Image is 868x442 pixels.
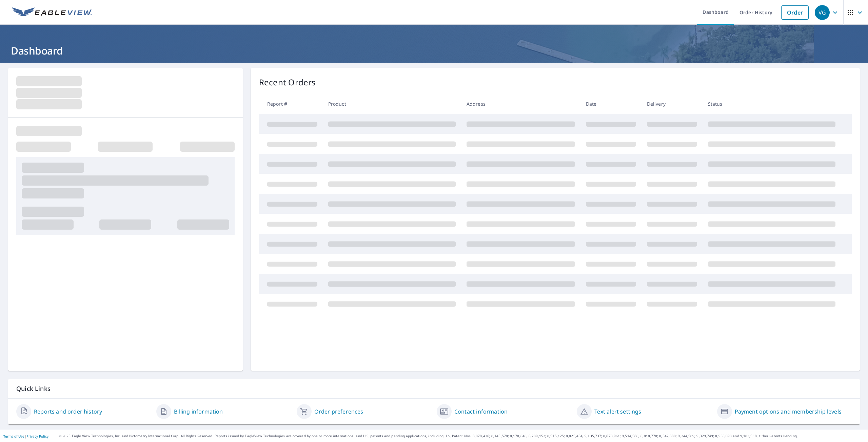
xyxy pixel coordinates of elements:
[454,407,508,416] a: Contact information
[12,7,92,18] img: EV Logo
[59,434,865,439] p: © 2025 Eagle View Technologies, Inc. and Pictometry International Corp. All Rights Reserved. Repo...
[3,434,24,439] a: Terms of Use
[781,5,809,20] a: Order
[642,94,703,114] th: Delivery
[34,407,102,416] a: Reports and order history
[259,94,323,114] th: Report #
[26,434,48,439] a: Privacy Policy
[314,407,363,416] a: Order preferences
[703,94,841,114] th: Status
[16,384,852,393] p: Quick Links
[323,94,461,114] th: Product
[735,407,842,416] a: Payment options and membership levels
[594,407,641,416] a: Text alert settings
[3,434,48,438] p: |
[259,76,316,88] p: Recent Orders
[580,94,642,114] th: Date
[174,407,223,416] a: Billing information
[8,44,860,58] h1: Dashboard
[461,94,580,114] th: Address
[815,5,830,20] div: VG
